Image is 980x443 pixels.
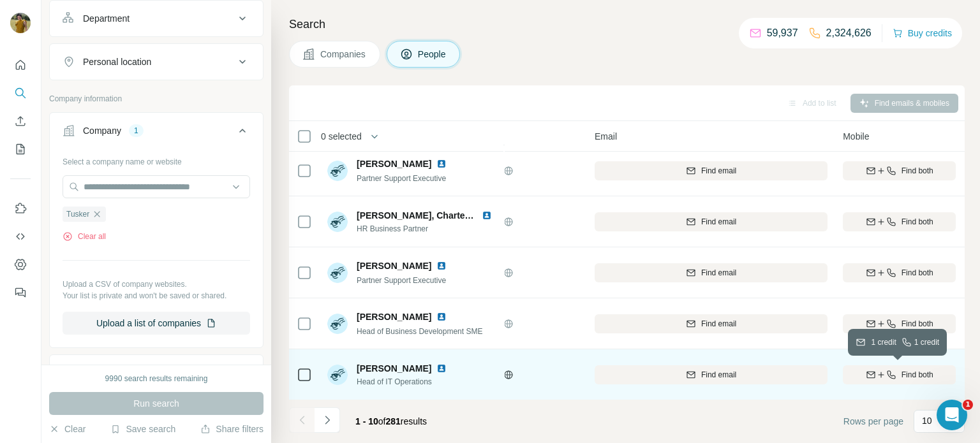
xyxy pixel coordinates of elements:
iframe: Intercom live chat [937,400,967,430]
span: HR Business Partner [357,223,497,235]
span: 281 [386,416,401,426]
div: Select a company name or website [63,151,250,168]
button: Find email [595,365,828,384]
span: Find both [902,216,933,228]
img: Avatar [327,212,348,232]
button: Use Surfe on LinkedIn [10,197,31,220]
span: [PERSON_NAME], Chartered MCIPD [357,210,510,221]
button: Personal location [50,47,263,77]
img: Avatar [327,161,348,181]
button: Find both [843,314,956,333]
span: Partner Support Executive [357,174,446,183]
button: Share filters [200,423,264,435]
span: [PERSON_NAME] [357,310,431,323]
h4: Search [289,15,965,33]
button: Enrich CSV [10,110,31,133]
button: Quick start [10,54,31,76]
button: Navigate to next page [315,407,340,433]
button: Clear [49,423,85,435]
span: Mobile [843,130,869,143]
button: Find both [843,365,956,384]
span: Find both [902,165,933,177]
img: Avatar [327,314,348,334]
span: 0 selected [321,130,362,143]
span: Find both [902,267,933,279]
div: 1 [129,125,144,136]
img: LinkedIn logo [436,159,447,169]
p: 59,937 [767,25,798,41]
button: Find email [595,161,828,180]
span: [PERSON_NAME] [357,259,431,272]
span: Head of Business Development SME [357,327,482,336]
img: Avatar [10,13,31,33]
p: Upload a CSV of company websites. [63,279,250,290]
div: 9990 search results remaining [105,373,208,384]
div: Company [83,124,121,137]
button: Find both [843,212,956,231]
button: Dashboard [10,253,31,276]
img: Avatar [327,365,348,385]
div: Personal location [83,55,151,68]
img: LinkedIn logo [482,210,492,221]
p: 10 [922,414,932,427]
button: Save search [110,423,175,435]
img: LinkedIn logo [436,363,447,374]
span: Email [595,130,617,143]
span: 1 - 10 [355,416,378,426]
span: Partner Support Executive [357,276,446,285]
button: Find both [843,263,956,282]
img: LinkedIn logo [436,312,447,322]
span: of [378,416,386,426]
p: 2,324,626 [826,25,872,41]
span: Tusker [66,208,89,220]
span: Find both [902,318,933,330]
button: Use Surfe API [10,225,31,248]
span: [PERSON_NAME] [357,157,431,170]
button: Buy credits [893,24,952,42]
span: Companies [320,48,367,61]
button: Department [50,3,263,34]
span: Find email [701,216,736,228]
div: Department [83,12,130,25]
span: Head of IT Operations [357,376,452,388]
span: Find email [701,165,736,177]
p: Company information [49,93,264,105]
span: Find email [701,267,736,279]
span: Find email [701,318,736,330]
span: [PERSON_NAME] [357,362,431,375]
button: Find email [595,212,828,231]
button: Feedback [10,281,31,304]
p: Your list is private and won't be saved or shared. [63,290,250,301]
button: Industry [50,358,263,388]
button: Upload a list of companies [63,312,250,335]
span: 1 [963,400,973,410]
button: Find email [595,314,828,333]
button: Clear all [63,231,106,242]
button: Find both [843,161,956,180]
img: Avatar [327,263,348,283]
button: Company1 [50,115,263,151]
span: results [355,416,427,426]
button: My lists [10,138,31,161]
img: LinkedIn logo [436,261,447,271]
button: Find email [595,263,828,282]
span: Rows per page [843,415,903,428]
span: People [418,48,447,61]
span: Find email [701,369,736,381]
span: Find both [902,369,933,381]
button: Search [10,82,31,105]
